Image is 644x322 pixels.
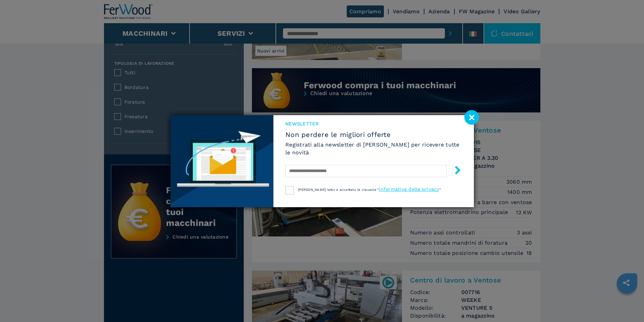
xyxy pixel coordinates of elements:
img: Newsletter image [170,115,274,207]
span: " [439,188,441,191]
button: submit-button [447,163,462,179]
a: informativa della privacy [379,186,439,192]
span: Non perdere le migliori offerte [285,131,462,139]
h6: Registrati alla newsletter di [PERSON_NAME] per ricevere tutte le novità [285,141,462,156]
span: [PERSON_NAME] letto e accettato le clausole " [298,188,379,191]
span: NEWSLETTER [285,120,462,127]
